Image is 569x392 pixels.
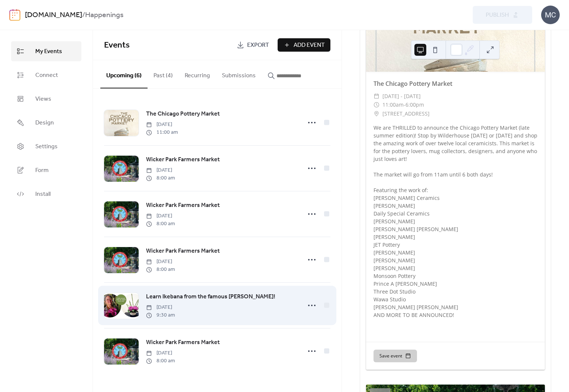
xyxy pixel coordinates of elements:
span: My Events [35,47,62,56]
span: Settings [35,142,58,151]
span: 8:00 am [146,174,175,182]
a: Connect [11,65,81,85]
span: [DATE] [146,349,175,357]
img: logo [9,9,20,21]
span: Add Event [294,41,325,50]
span: 8:00 am [146,220,175,228]
span: [DATE] [146,166,175,174]
a: Views [11,89,81,109]
span: Wicker Park Farmers Market [146,247,220,256]
div: ​ [374,109,379,118]
span: Views [35,95,51,104]
a: Export [231,38,275,52]
button: Upcoming (6) [100,60,148,88]
a: Design [11,113,81,133]
span: 9:30 am [146,311,175,319]
a: Install [11,184,81,204]
a: Wicker Park Farmers Market [146,246,220,256]
span: [STREET_ADDRESS] [382,109,430,118]
span: 6:00pm [405,100,424,109]
span: Connect [35,71,58,80]
a: Settings [11,136,81,156]
a: [DOMAIN_NAME] [25,8,82,22]
div: The Chicago Pottery Market [366,79,545,88]
span: 11:00 am [146,129,178,136]
span: 8:00 am [146,357,175,365]
a: My Events [11,41,81,61]
div: ​ [374,100,379,109]
span: - [404,100,405,109]
span: Install [35,190,51,199]
a: Wicker Park Farmers Market [146,338,220,347]
button: Add Event [278,38,330,52]
span: Form [35,166,49,175]
span: Wicker Park Farmers Market [146,201,220,210]
a: The Chicago Pottery Market [146,109,220,119]
span: Design [35,119,54,127]
button: Past (4) [148,60,179,88]
span: Wicker Park Farmers Market [146,155,220,164]
a: Wicker Park Farmers Market [146,155,220,165]
span: 11:00am [382,100,404,109]
button: Save event [374,350,417,362]
span: 8:00 am [146,266,175,273]
div: We are THRILLED to announce the Chicago Pottery Market (late summer edition)! Stop by Wilderhouse... [366,124,545,334]
button: Submissions [216,60,262,88]
button: Recurring [179,60,216,88]
span: Wicker Park Farmers Market [146,338,220,347]
b: / [82,8,85,22]
b: Happenings [85,8,123,22]
a: Wicker Park Farmers Market [146,201,220,210]
div: MC [541,6,560,24]
span: The Chicago Pottery Market [146,110,220,119]
div: ​ [374,92,379,101]
span: Learn Ikebana from the famous [PERSON_NAME]! [146,292,275,301]
span: [DATE] [146,304,175,311]
span: Events [104,37,130,54]
span: [DATE] [146,121,178,129]
span: [DATE] - [DATE] [382,92,421,101]
span: Export [247,41,269,50]
span: [DATE] [146,258,175,266]
a: Learn Ikebana from the famous [PERSON_NAME]! [146,292,275,302]
span: [DATE] [146,212,175,220]
a: Form [11,160,81,180]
